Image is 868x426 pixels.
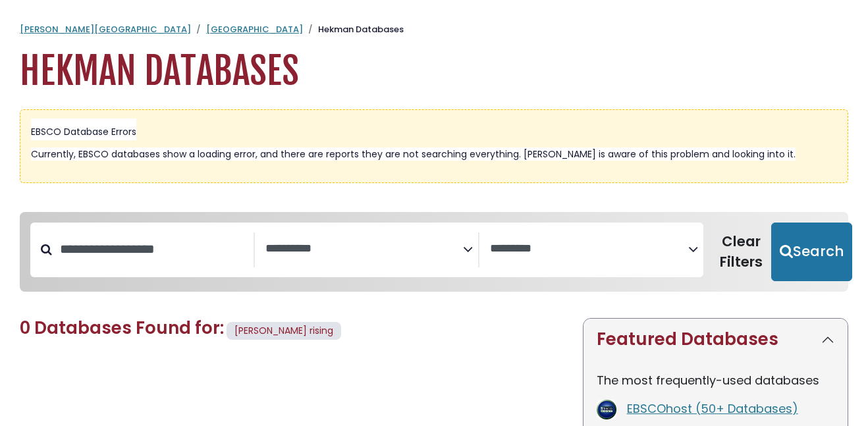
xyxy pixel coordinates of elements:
span: 0 Databases Found for: [20,316,224,340]
button: Clear Filters [711,223,771,282]
h1: Hekman Databases [20,49,848,93]
a: [GEOGRAPHIC_DATA] [206,23,303,36]
p: The most frequently-used databases [597,371,834,389]
span: [PERSON_NAME] rising [234,324,333,337]
input: Search database by title or keyword [52,238,254,260]
nav: Search filters [20,212,848,292]
span: EBSCO Database Errors [31,125,136,138]
li: Hekman Databases [303,23,404,36]
nav: breadcrumb [20,23,848,36]
button: Featured Databases [583,319,848,360]
span: Currently, EBSCO databases show a loading error, and there are reports they are not searching eve... [31,147,796,161]
textarea: Search [265,242,463,256]
a: [PERSON_NAME][GEOGRAPHIC_DATA] [20,23,191,36]
button: Submit for Search Results [771,223,852,282]
a: EBSCOhost (50+ Databases) [627,400,798,417]
textarea: Search [490,242,688,256]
